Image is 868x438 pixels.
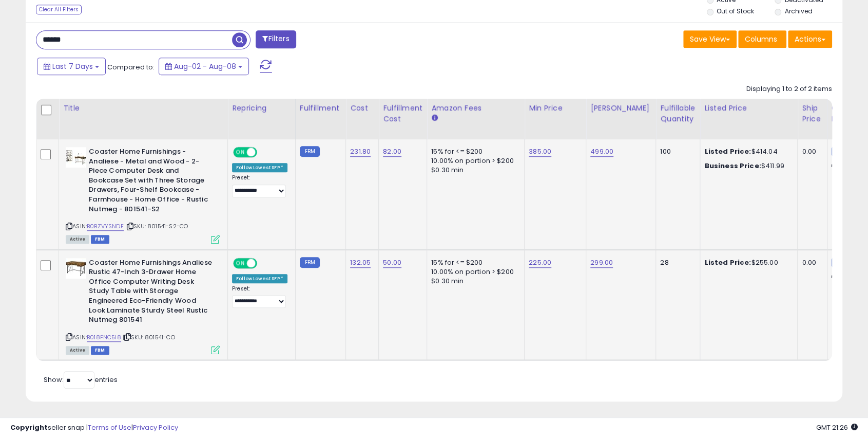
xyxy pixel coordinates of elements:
button: Aug-02 - Aug-08 [159,58,249,75]
button: Actions [788,30,832,48]
small: Amazon Fees. [431,114,437,123]
strong: Copyright [10,423,48,432]
small: FBM [300,257,320,268]
img: 41dKhenWU9L._SL40_.jpg [66,147,86,168]
div: ASIN: [66,147,220,243]
span: Last 7 Days [52,61,93,71]
div: Listed Price [704,103,793,114]
span: 2025-08-16 21:26 GMT [816,423,858,432]
a: 499.00 [590,147,613,157]
span: | SKU: 801541-S2-CO [125,222,188,230]
div: [PERSON_NAME] [590,103,651,114]
div: Displaying 1 to 2 of 2 items [746,84,832,94]
div: Fulfillable Quantity [660,103,696,124]
a: 231.80 [350,147,371,157]
a: 50.00 [383,258,401,268]
b: Listed Price: [704,147,751,156]
div: Preset: [232,285,287,308]
small: FBM [832,257,852,268]
img: 410VxexKcbL._SL40_.jpg [66,258,86,279]
div: 15% for <= $200 [431,258,516,267]
div: Repricing [232,103,291,114]
b: Coaster Home Furnishings Analiese Rustic 47-Inch 3-Drawer Home Office Computer Writing Desk Study... [89,258,214,327]
div: Fulfillment Cost [383,103,422,124]
a: 132.05 [350,258,371,268]
span: ON [234,259,247,267]
span: All listings currently available for purchase on Amazon [66,235,89,244]
span: OFF [256,259,272,267]
div: ASIN: [66,258,220,354]
a: Terms of Use [88,423,131,432]
span: Compared to: [107,62,155,72]
b: Business Price: [704,161,761,171]
span: FBM [91,346,109,355]
span: Aug-02 - Aug-08 [174,61,236,71]
label: Archived [785,7,813,15]
div: seller snap | | [10,423,178,433]
a: 225.00 [529,258,551,268]
div: Cost [350,103,374,114]
div: 15% for <= $200 [431,147,516,156]
a: B018FNC5I8 [87,333,121,342]
label: Out of Stock [717,7,754,15]
div: 100 [660,147,692,156]
span: Columns [745,34,777,44]
button: Filters [256,30,296,48]
div: Clear All Filters [36,5,82,14]
span: All listings currently available for purchase on Amazon [66,346,89,355]
div: 10.00% on portion > $200 [431,156,516,166]
span: FBM [91,235,109,244]
div: $0.30 min [431,166,516,175]
a: 385.00 [529,147,551,157]
small: FBM [832,146,852,157]
a: Privacy Policy [133,423,178,432]
div: Ship Price [802,103,822,124]
span: Show: entries [44,375,118,385]
div: 0.00 [802,147,819,156]
div: $411.99 [704,161,789,171]
div: 0.00 [802,258,819,267]
div: $255.00 [704,258,789,267]
div: Min Price [529,103,582,114]
b: Listed Price: [704,258,751,267]
div: Follow Lowest SFP * [232,274,287,283]
div: Title [63,103,223,114]
div: Fulfillment [300,103,341,114]
button: Save View [683,30,737,48]
button: Last 7 Days [37,58,106,75]
div: Follow Lowest SFP * [232,163,287,172]
div: $0.30 min [431,277,516,286]
small: FBM [300,146,320,157]
span: ON [234,148,247,157]
span: OFF [256,148,272,157]
div: Amazon Fees [431,103,520,114]
div: Preset: [232,174,287,197]
button: Columns [738,30,786,48]
a: 299.00 [590,258,613,268]
div: $414.04 [704,147,789,156]
b: Coaster Home Furnishings - Analiese - Metal and Wood - 2-Piece Computer Desk and Bookcase Set wit... [89,147,214,216]
a: B0BZVYSNDF [87,222,124,231]
a: 82.00 [383,147,401,157]
span: | SKU: 801541-CO [123,333,175,341]
div: 10.00% on portion > $200 [431,267,516,277]
div: 28 [660,258,692,267]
